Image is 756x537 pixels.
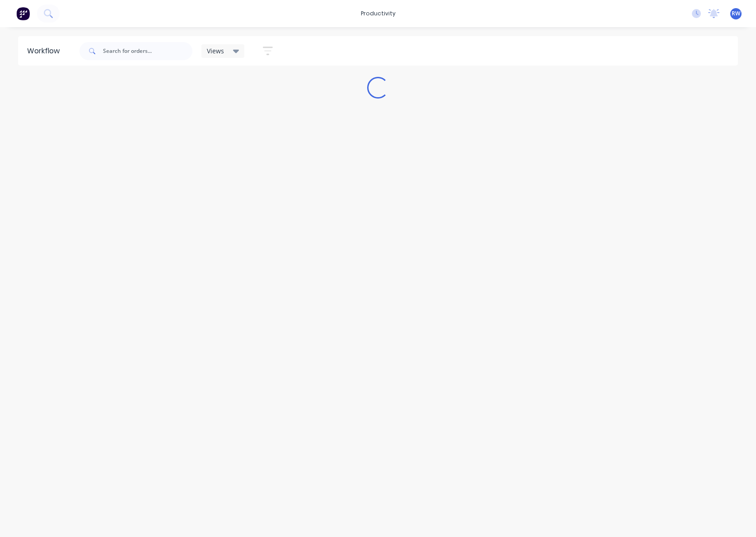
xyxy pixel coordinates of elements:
div: Workflow [27,46,64,57]
span: Views [207,46,224,56]
span: RW [732,9,740,18]
div: productivity [356,7,400,20]
input: Search for orders... [103,42,192,60]
img: Factory [16,7,30,20]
